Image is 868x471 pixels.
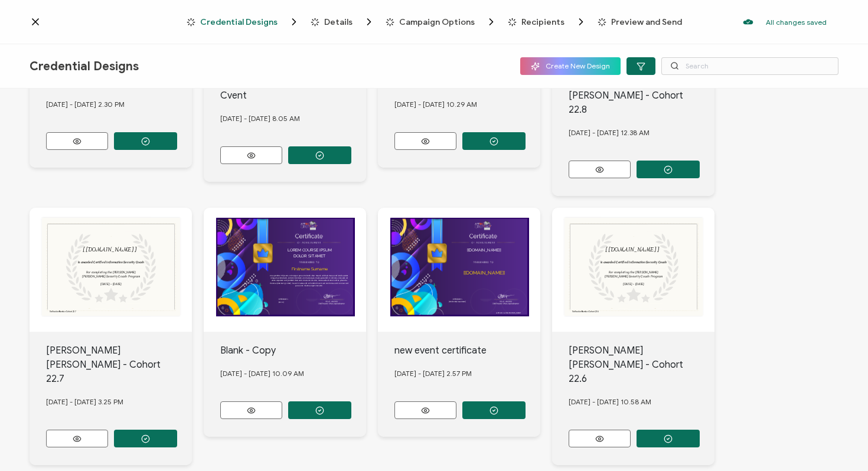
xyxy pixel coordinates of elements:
[569,74,715,117] div: [PERSON_NAME] [PERSON_NAME] - Cohort 22.8
[661,57,838,75] input: Search
[399,18,475,27] span: Campaign Options
[394,89,541,120] div: [DATE] - [DATE] 10.29 AM
[386,16,497,28] span: Campaign Options
[187,16,682,28] div: Breadcrumb
[187,16,300,28] span: Credential Designs
[220,358,367,390] div: [DATE] - [DATE] 10.09 AM
[30,59,139,74] span: Credential Designs
[531,62,610,71] span: Create New Design
[520,57,621,75] button: Create New Design
[611,18,682,27] span: Preview and Send
[220,103,367,135] div: [DATE] - [DATE] 8.05 AM
[394,344,541,358] div: new event certificate
[521,18,564,27] span: Recipients
[569,344,715,386] div: [PERSON_NAME] [PERSON_NAME] - Cohort 22.6
[220,74,367,103] div: RapidThreatModelingLLM-Cvent
[569,386,715,418] div: [DATE] - [DATE] 10.58 AM
[508,16,587,28] span: Recipients
[766,18,827,27] p: All changes saved
[598,18,682,27] span: Preview and Send
[46,344,192,386] div: [PERSON_NAME] [PERSON_NAME] - Cohort 22.7
[200,18,278,27] span: Credential Designs
[311,16,375,28] span: Details
[324,18,353,27] span: Details
[46,89,192,120] div: [DATE] - [DATE] 2.30 PM
[220,344,367,358] div: Blank - Copy
[394,358,541,390] div: [DATE] - [DATE] 2.57 PM
[46,386,192,418] div: [DATE] - [DATE] 3.25 PM
[569,117,715,149] div: [DATE] - [DATE] 12.38 AM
